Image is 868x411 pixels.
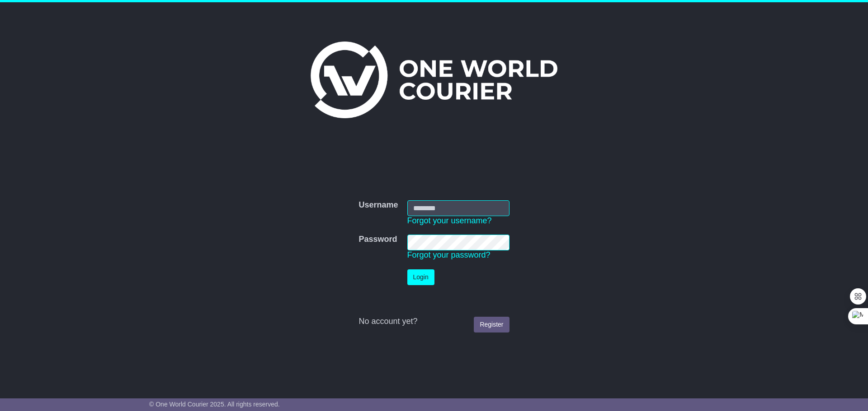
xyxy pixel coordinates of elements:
[407,216,492,225] a: Forgot your username?
[474,317,509,332] a: Register
[407,250,491,259] a: Forgot your password?
[407,269,434,285] button: Login
[359,235,397,245] label: Password
[149,401,280,408] span: © One World Courier 2025. All rights reserved.
[359,200,398,210] label: Username
[311,42,557,118] img: One World
[359,317,509,327] div: No account yet?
